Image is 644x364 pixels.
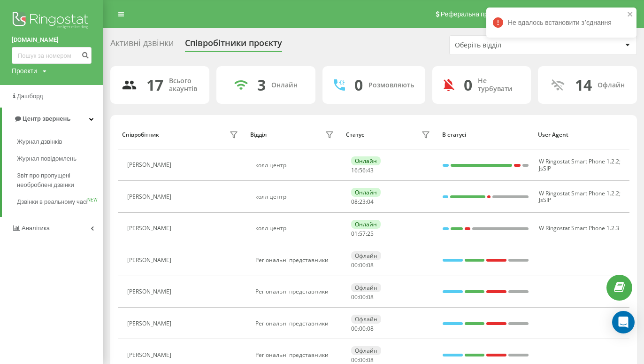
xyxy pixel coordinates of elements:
div: Оберіть відділ [455,41,567,49]
span: W Ringostat Smart Phone 1.2.2 [539,189,619,197]
a: Дзвінки в реальному часіNEW [17,194,103,210]
div: Офлайн [351,283,381,292]
span: Аналiтика [22,225,50,232]
div: User Agent [538,132,625,138]
span: Журнал повідомлень [17,154,77,163]
div: [PERSON_NAME] [127,288,174,295]
div: [PERSON_NAME] [127,162,174,168]
span: Журнал дзвінків [17,137,62,147]
div: : : [351,167,374,174]
div: Офлайн [351,315,381,324]
div: Онлайн [351,220,381,229]
button: close [627,10,634,19]
span: JsSIP [539,196,551,204]
span: Дзвінки в реальному часі [17,197,87,207]
div: Онлайн [271,81,298,89]
div: Статус [346,132,364,138]
span: 00 [351,293,358,301]
span: Реферальна програма [441,10,510,18]
div: Регіональні представники [255,257,337,263]
div: Співробітник [122,132,159,138]
div: Офлайн [351,251,381,260]
div: : : [351,262,374,269]
div: Регіональні представники [255,320,337,327]
div: Не турбувати [478,77,520,93]
span: 23 [359,198,366,206]
span: 00 [359,325,366,333]
a: [DOMAIN_NAME] [12,35,92,45]
span: 08 [367,261,374,269]
div: 0 [354,76,363,94]
div: Всього акаунтів [169,77,198,93]
div: [PERSON_NAME] [127,194,174,200]
div: Регіональні представники [255,288,337,295]
div: 3 [257,76,266,94]
span: 00 [351,356,358,364]
div: : : [351,325,374,332]
div: Офлайн [351,346,381,355]
span: 08 [367,325,374,333]
span: 25 [367,230,374,238]
div: В статусі [442,132,529,138]
span: Дашборд [17,93,43,100]
span: 00 [351,325,358,333]
span: 08 [367,356,374,364]
div: Open Intercom Messenger [612,311,635,333]
div: 17 [146,76,163,94]
span: 00 [351,261,358,269]
div: [PERSON_NAME] [127,352,174,358]
div: : : [351,294,374,301]
span: 16 [351,166,358,174]
span: 04 [367,198,374,206]
span: 43 [367,166,374,174]
div: Не вдалось встановити зʼєднання [486,8,636,38]
div: Активні дзвінки [110,38,174,53]
span: 00 [359,261,366,269]
div: 0 [464,76,472,94]
span: 08 [351,198,358,206]
div: Розмовляють [368,81,414,89]
div: колл центр [255,162,337,169]
div: Офлайн [598,81,625,89]
span: Центр звернень [23,115,70,122]
div: Проекти [12,66,37,76]
span: Звіт про пропущені необроблені дзвінки [17,171,99,190]
span: W Ringostat Smart Phone 1.2.2 [539,157,619,165]
input: Пошук за номером [12,47,92,64]
span: W Ringostat Smart Phone 1.2.3 [539,224,619,232]
div: колл центр [255,194,337,200]
div: [PERSON_NAME] [127,320,174,327]
span: 56 [359,166,366,174]
div: [PERSON_NAME] [127,257,174,263]
div: : : [351,357,374,364]
span: 57 [359,230,366,238]
span: 08 [367,293,374,301]
div: Співробітники проєкту [185,38,282,53]
span: 01 [351,230,358,238]
div: : : [351,231,374,237]
div: Регіональні представники [255,352,337,358]
div: Онлайн [351,156,381,165]
a: Журнал повідомлень [17,150,103,167]
a: Журнал дзвінків [17,133,103,150]
div: Відділ [250,132,267,138]
div: Онлайн [351,188,381,197]
span: 00 [359,293,366,301]
div: [PERSON_NAME] [127,225,174,232]
div: колл центр [255,225,337,232]
span: JsSIP [539,164,551,172]
span: 00 [359,356,366,364]
div: 14 [575,76,592,94]
a: Звіт про пропущені необроблені дзвінки [17,167,103,194]
img: Ringostat logo [12,9,92,33]
div: : : [351,199,374,205]
a: Центр звернень [2,108,103,130]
